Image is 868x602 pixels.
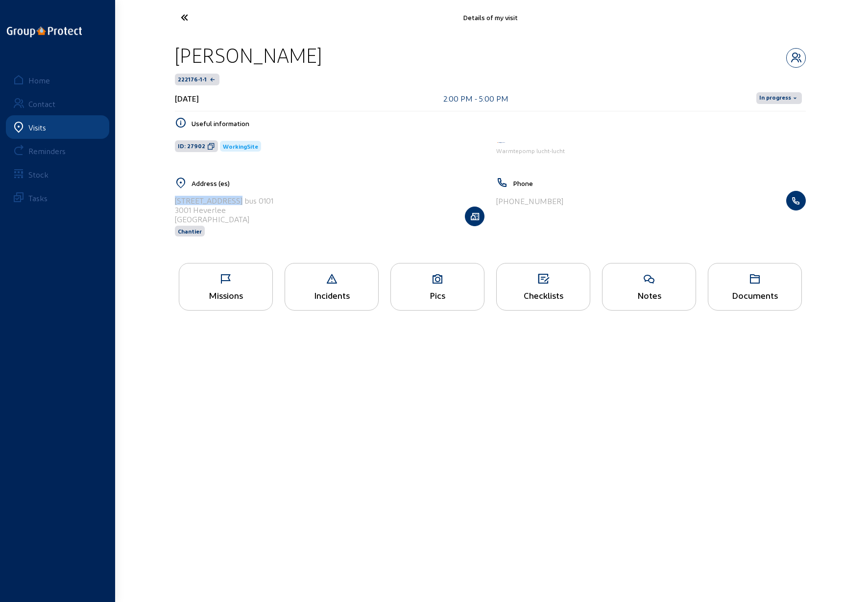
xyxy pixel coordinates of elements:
div: Checklists [497,290,590,300]
div: 3001 Heverlee [175,205,273,214]
h5: Phone [513,179,806,187]
div: Reminders [28,146,66,156]
div: Details of my visit [275,13,706,22]
div: Documents [708,290,801,300]
img: Energy Protect HVAC [496,141,506,144]
h5: Useful information [192,119,806,128]
div: Notes [603,290,696,300]
div: [GEOGRAPHIC_DATA] [175,214,273,224]
div: Stock [28,170,48,179]
a: Contact [6,92,109,115]
span: In progress [759,94,791,102]
span: 222176-1-1 [178,76,207,83]
a: Tasks [6,186,109,209]
div: Home [28,76,50,85]
a: Home [6,68,109,92]
span: Warmtepomp lucht-lucht [496,147,565,154]
div: Visits [28,123,46,132]
div: [DATE] [175,94,199,103]
div: [PHONE_NUMBER] [496,196,563,206]
div: Missions [179,290,272,300]
a: Visits [6,115,109,139]
div: Incidents [285,290,378,300]
div: Pics [391,290,484,300]
div: Tasks [28,193,48,203]
a: Stock [6,162,109,186]
div: [STREET_ADDRESS] bus 0101 [175,196,273,205]
div: [PERSON_NAME] [175,43,322,68]
a: Reminders [6,139,109,162]
span: WorkingSite [223,143,258,150]
div: Contact [28,99,55,108]
h5: Address (es) [192,179,484,187]
div: 2:00 PM - 5:00 PM [443,94,508,103]
img: logo-oneline.png [7,26,82,37]
span: Chantier [178,228,202,235]
span: ID: 27902 [178,142,205,150]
